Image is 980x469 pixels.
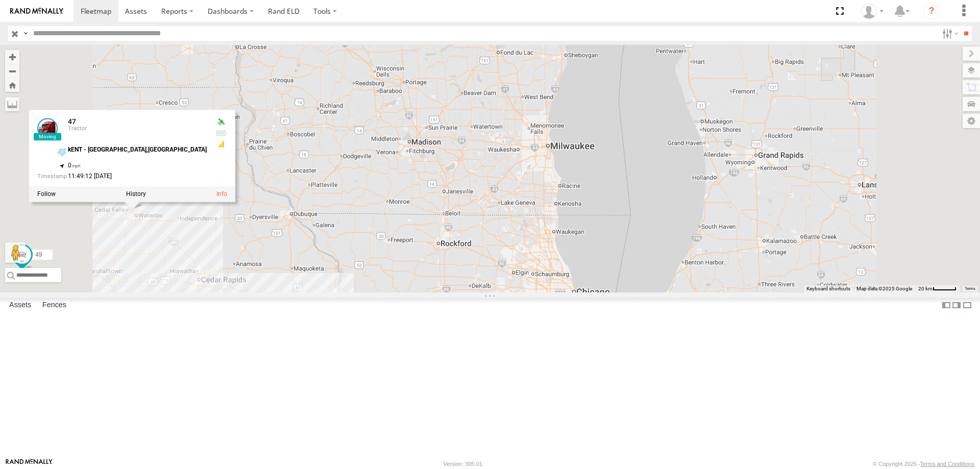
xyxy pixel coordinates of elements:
div: Chase Tanke [857,4,887,19]
button: Zoom in [5,50,19,64]
label: Realtime tracking of Asset [37,190,56,198]
label: Map Settings [963,114,980,128]
div: kENT - [GEOGRAPHIC_DATA],[GEOGRAPHIC_DATA] [68,146,207,153]
div: Tractor [68,126,207,132]
label: Fences [37,298,71,312]
span: 0 [68,162,81,169]
label: Measure [5,97,19,111]
button: Zoom Home [5,78,19,92]
a: 47 [68,117,76,126]
div: Version: 305.01 [444,461,482,467]
label: Assets [4,298,36,312]
div: © Copyright 2025 - [873,461,974,467]
span: 49 [35,251,42,258]
a: View Asset Details [216,190,227,198]
div: Date/time of location update [37,174,207,180]
a: Visit our Website [6,459,53,469]
div: No voltage information received from this device. [215,129,227,137]
span: 20 km [918,286,933,291]
button: Drag Pegman onto the map to open Street View [5,242,26,263]
label: Hide Summary Table [962,298,972,313]
i: ? [923,3,940,19]
label: Dock Summary Table to the Right [951,298,962,313]
button: Keyboard shortcuts [806,285,850,292]
label: Search Filter Options [938,26,960,41]
div: Valid GPS Fix [215,118,227,126]
span: Map data ©2025 Google [856,286,912,291]
label: View Asset History [126,190,146,198]
button: Map Scale: 20 km per 43 pixels [915,285,960,292]
label: Search Query [21,26,30,41]
label: Dock Summary Table to the Left [941,298,951,313]
img: rand-logo.svg [10,8,63,15]
a: View Asset Details [37,118,58,138]
a: Terms and Conditions [920,461,974,467]
a: Terms [965,287,975,291]
div: GSM Signal = 3 [215,140,227,148]
button: Zoom out [5,64,19,78]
